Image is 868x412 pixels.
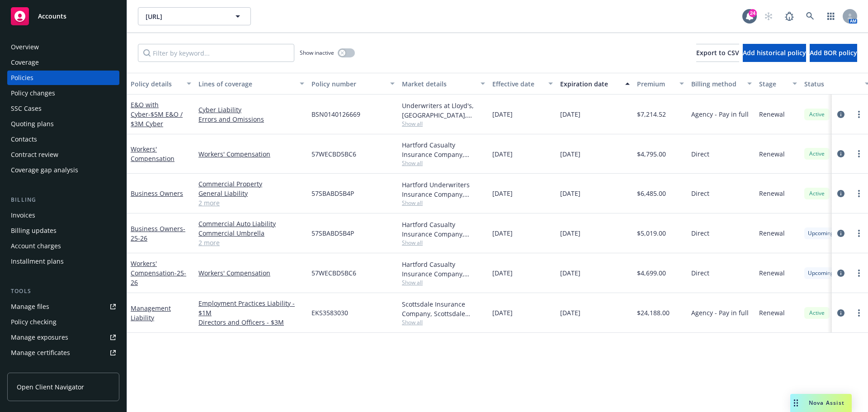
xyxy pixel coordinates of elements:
a: Contract review [7,147,119,162]
span: Show all [402,199,485,207]
button: Billing method [688,73,755,95]
span: Active [808,110,826,118]
span: [DATE] [560,189,580,198]
a: Contacts [7,132,119,147]
div: Account charges [11,239,61,253]
span: $6,485.00 [637,189,666,198]
a: Invoices [7,208,119,223]
a: Manage claims [7,361,119,375]
div: Manage exposures [11,330,68,345]
button: Policy details [127,73,195,95]
a: 2 more [198,198,304,208]
span: [DATE] [560,228,580,238]
span: Renewal [759,308,785,317]
div: Policy checking [11,315,57,329]
a: E&O with Cyber [131,100,183,128]
div: Policies [11,71,33,85]
div: Billing [7,195,119,204]
a: Workers' Compensation [131,259,186,287]
a: Billing updates [7,223,119,238]
div: Hartford Casualty Insurance Company, Hartford Insurance Group [402,140,485,159]
a: Start snowing [759,7,778,25]
a: Policy checking [7,315,119,329]
div: Drag to move [790,394,802,412]
input: Filter by keyword... [138,44,294,62]
button: Premium [633,73,688,95]
a: more [854,188,864,199]
div: Quoting plans [11,117,54,131]
span: Nova Assist [809,399,844,407]
span: [DATE] [492,149,513,159]
span: Add historical policy [743,48,806,57]
a: Policy changes [7,86,119,100]
a: Account charges [7,239,119,253]
a: Commercial Property [198,179,304,189]
a: more [854,109,864,120]
div: Hartford Underwriters Insurance Company, Hartford Insurance Group [402,180,485,199]
div: Manage certificates [11,346,70,360]
div: Hartford Casualty Insurance Company, Hartford Insurance Group [402,260,485,279]
div: Installment plans [11,254,64,269]
div: Manage files [11,299,49,314]
div: Contacts [11,132,37,147]
div: Overview [11,40,39,54]
a: 2 more [198,238,304,247]
span: Active [808,189,826,198]
button: [URL] [138,7,251,25]
a: Business Owners [131,189,183,198]
button: Effective date [489,73,557,95]
div: Expiration date [560,79,620,89]
span: 57WECBD5BC6 [311,149,356,159]
a: Workers' Compensation [198,268,304,278]
span: - 25-26 [131,224,185,242]
span: Active [808,309,826,317]
span: - $5M E&O / $3M Cyber [131,110,183,128]
a: circleInformation [835,268,846,279]
span: Direct [691,228,709,238]
span: $7,214.52 [637,109,666,119]
div: Billing updates [11,223,57,238]
span: $5,019.00 [637,228,666,238]
span: Show all [402,120,485,128]
span: Show inactive [300,49,334,57]
a: Quoting plans [7,117,119,131]
a: Business Owners [131,224,185,242]
div: Hartford Casualty Insurance Company, Hartford Insurance Group [402,220,485,239]
span: [DATE] [492,228,513,238]
span: EKS3583030 [311,308,348,317]
span: [URL] [146,12,224,21]
div: Underwriters at Lloyd's, [GEOGRAPHIC_DATA], [PERSON_NAME] of [GEOGRAPHIC_DATA], CFC Underwriting,... [402,101,485,120]
a: circleInformation [835,109,846,120]
span: Agency - Pay in full [691,109,749,119]
span: [DATE] [492,189,513,198]
div: Status [804,79,859,89]
span: [DATE] [560,308,580,317]
div: Market details [402,79,475,89]
span: BSN0140126669 [311,109,360,119]
span: Renewal [759,228,785,238]
button: Lines of coverage [195,73,308,95]
div: Stage [759,79,787,89]
span: Renewal [759,149,785,159]
a: Manage files [7,299,119,314]
a: Errors and Omissions [198,114,304,124]
button: Nova Assist [790,394,852,412]
a: circleInformation [835,148,846,159]
a: Policies [7,71,119,85]
span: Show all [402,239,485,246]
a: more [854,268,864,279]
span: Renewal [759,189,785,198]
div: Policy number [311,79,385,89]
span: Show all [402,279,485,286]
span: Accounts [38,13,66,20]
a: Coverage gap analysis [7,163,119,177]
a: Commercial Auto Liability [198,219,304,228]
a: Manage certificates [7,346,119,360]
button: Add BOR policy [810,44,857,62]
div: Premium [637,79,674,89]
a: Accounts [7,4,119,29]
button: Add historical policy [743,44,806,62]
a: circleInformation [835,228,846,239]
span: Upcoming [808,229,834,237]
span: Upcoming [808,269,834,277]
